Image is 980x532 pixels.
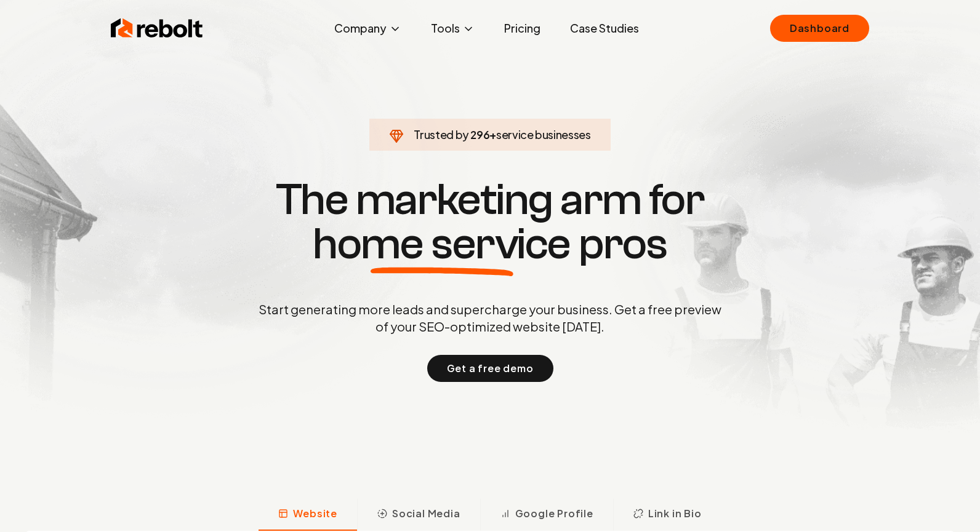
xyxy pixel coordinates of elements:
h1: The marketing arm for pros [195,178,785,266]
button: Get a free demo [427,355,553,382]
span: service businesses [496,127,591,141]
button: Link in Bio [613,499,721,531]
button: Tools [421,16,484,41]
span: home service [313,222,571,266]
button: Company [324,16,411,41]
span: Social Media [392,506,460,521]
span: 296 [470,126,489,143]
a: Pricing [494,16,550,41]
a: Dashboard [770,15,869,42]
img: Rebolt Logo [111,16,203,41]
button: Google Profile [480,499,613,531]
span: Website [293,506,337,521]
p: Start generating more leads and supercharge your business. Get a free preview of your SEO-optimiz... [256,301,724,335]
button: Website [259,499,357,531]
span: Link in Bio [648,506,702,521]
a: Case Studies [560,16,649,41]
span: + [489,127,496,141]
span: Google Profile [515,506,593,521]
button: Social Media [357,499,480,531]
span: Trusted by [414,127,468,141]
